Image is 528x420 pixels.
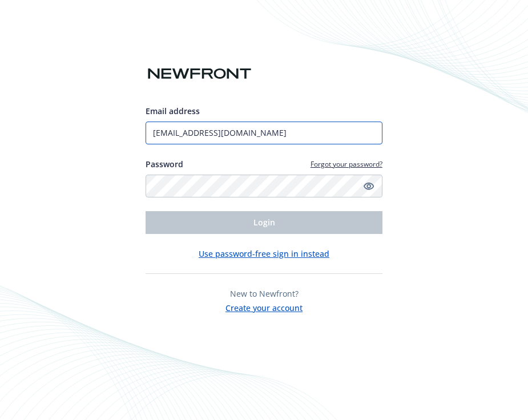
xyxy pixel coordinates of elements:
span: New to Newfront? [230,288,299,299]
span: Login [253,217,275,228]
button: Login [146,211,382,234]
button: Use password-free sign in instead [199,248,329,260]
img: Newfront logo [146,64,253,84]
input: Enter your email [146,122,382,144]
a: Show password [362,179,376,193]
a: Forgot your password? [311,159,382,169]
span: Email address [146,106,200,116]
input: Enter your password [146,175,382,197]
button: Create your account [225,300,303,314]
label: Password [146,158,183,170]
